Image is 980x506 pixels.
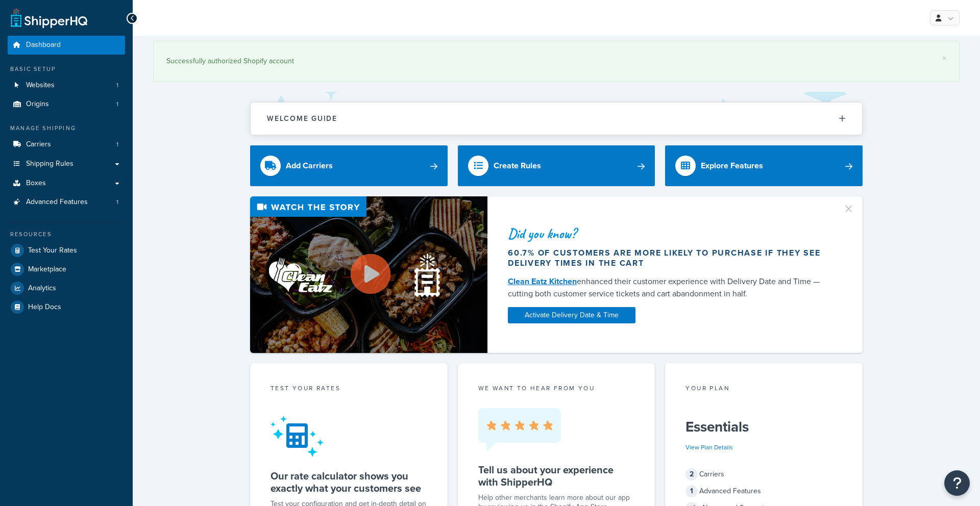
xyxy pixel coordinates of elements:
div: Create Rules [494,159,541,173]
div: Resources [8,230,125,239]
a: Dashboard [8,36,125,55]
div: Carriers [685,467,842,482]
a: Create Rules [458,145,655,186]
span: 1 [685,485,698,497]
span: Help Docs [28,303,61,312]
li: Websites [8,76,125,95]
div: enhanced their customer experience with Delivery Date and Time — cutting both customer service ti... [508,275,830,300]
a: Explore Features [665,145,863,186]
div: Manage Shipping [8,124,125,133]
a: Clean Eatz Kitchen [508,275,577,287]
h5: Tell us about your experience with ShipperHQ [478,464,635,488]
span: Origins [26,100,49,109]
a: Carriers1 [8,135,125,154]
a: Activate Delivery Date & Time [508,307,635,323]
a: Test Your Rates [8,241,125,260]
a: × [942,54,946,62]
li: Carriers [8,135,125,154]
span: Shipping Rules [26,160,73,168]
li: Advanced Features [8,193,125,212]
span: Carriers [26,140,51,149]
a: Help Docs [8,298,125,316]
a: Add Carriers [250,145,448,186]
a: Boxes [8,174,125,193]
span: 1 [116,100,118,109]
button: Open Resource Center [944,470,970,496]
span: Test Your Rates [28,246,77,255]
div: Test your rates [271,384,427,395]
div: Advanced Features [685,484,842,498]
div: Explore Features [701,159,763,173]
a: Advanced Features1 [8,193,125,212]
h2: Welcome Guide [267,115,337,122]
span: Websites [26,81,55,90]
div: 60.7% of customers are more likely to purchase if they see delivery times in the cart [508,248,830,268]
a: Origins1 [8,95,125,114]
span: 1 [116,81,118,90]
a: Websites1 [8,76,125,95]
div: Add Carriers [286,159,333,173]
span: Marketplace [28,265,66,274]
span: 1 [116,198,118,207]
span: Advanced Features [26,198,88,207]
img: Video thumbnail [250,196,487,353]
p: we want to hear from you [478,384,635,393]
div: Your Plan [685,384,842,395]
h5: Essentials [685,419,842,435]
span: Analytics [28,284,56,293]
div: Did you know? [508,226,830,241]
a: View Plan Details [685,443,733,452]
button: Welcome Guide [251,103,862,135]
div: Basic Setup [8,65,125,73]
span: 2 [685,468,698,480]
div: Successfully authorized Shopify account [166,54,946,68]
a: Marketplace [8,260,125,279]
span: 1 [116,140,118,149]
span: Dashboard [26,41,61,49]
li: Origins [8,95,125,114]
span: Boxes [26,179,46,188]
h5: Our rate calculator shows you exactly what your customers see [271,470,427,494]
a: Shipping Rules [8,155,125,173]
a: Analytics [8,279,125,297]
